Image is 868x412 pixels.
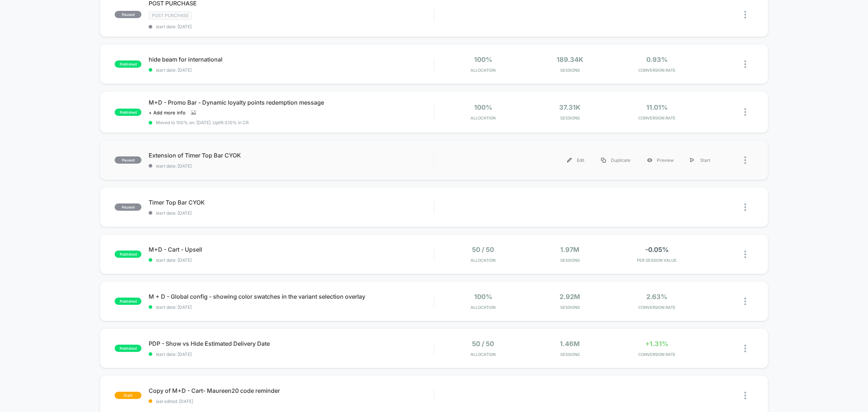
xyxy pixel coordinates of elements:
[744,108,746,116] img: close
[615,115,698,121] span: CONVERSION RATE
[528,258,612,263] span: Sessions
[472,340,494,348] span: 50 / 50
[472,246,494,253] span: 50 / 50
[560,246,579,253] span: 1.97M
[149,293,434,300] span: M + D - Global config - showing color swatches in the variant selection overlay
[528,305,612,310] span: Sessions
[149,99,434,106] span: M+D - Promo Bar - Dynamic loyalty points redemption message
[615,68,698,73] span: CONVERSION RATE
[646,104,668,111] span: 11.01%
[528,68,612,73] span: Sessions
[149,352,434,357] span: start date: [DATE]
[149,304,434,310] span: start date: [DATE]
[560,340,580,348] span: 1.46M
[156,120,249,125] span: Moved to 100% on: [DATE] . Uplift: 3.10% in CR
[115,251,141,258] span: published
[593,152,639,168] div: Duplicate
[471,115,495,121] span: Allocation
[639,152,682,168] div: Preview
[646,56,668,63] span: 0.93%
[149,152,434,159] span: Extension of Timer Top Bar CYOK
[474,104,492,111] span: 100%
[149,11,192,20] span: Post Purchase
[115,298,141,305] span: published
[744,298,746,305] img: close
[115,156,141,164] span: paused
[645,340,668,348] span: +1.31%
[557,56,583,63] span: 189.34k
[528,352,612,357] span: Sessions
[744,392,746,399] img: close
[615,352,698,357] span: CONVERSION RATE
[115,392,141,399] span: draft
[474,293,492,300] span: 100%
[471,258,495,263] span: Allocation
[115,345,141,352] span: published
[567,158,572,163] img: menu
[559,104,580,111] span: 37.31k
[149,163,434,169] span: start date: [DATE]
[149,246,434,253] span: M+D - Cart - Upsell
[149,387,434,394] span: Copy of M+D - Cart- Maureen20 code reminder
[744,345,746,352] img: close
[682,152,719,168] div: Start
[149,67,434,73] span: start date: [DATE]
[149,210,434,216] span: start date: [DATE]
[744,251,746,258] img: close
[115,203,141,211] span: paused
[528,115,612,121] span: Sessions
[601,158,606,163] img: menu
[615,258,698,263] span: PER SESSION VALUE
[149,257,434,263] span: start date: [DATE]
[646,293,667,300] span: 2.63%
[645,246,669,253] span: -0.05%
[149,24,434,29] span: start date: [DATE]
[471,352,495,357] span: Allocation
[744,11,746,18] img: close
[744,60,746,68] img: close
[149,399,434,404] span: last edited: [DATE]
[115,11,141,18] span: paused
[559,152,593,168] div: Edit
[471,68,495,73] span: Allocation
[690,158,694,163] img: menu
[149,56,434,63] span: hide beam for international
[615,305,698,310] span: CONVERSION RATE
[149,110,186,115] span: + Add more info
[474,56,492,63] span: 100%
[149,199,434,206] span: Timer Top Bar CYOK
[559,293,580,300] span: 2.92M
[471,305,495,310] span: Allocation
[744,203,746,211] img: close
[744,156,746,164] img: close
[149,340,434,347] span: PDP - Show vs Hide Estimated Delivery Date
[115,60,141,68] span: published
[115,109,141,116] span: published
